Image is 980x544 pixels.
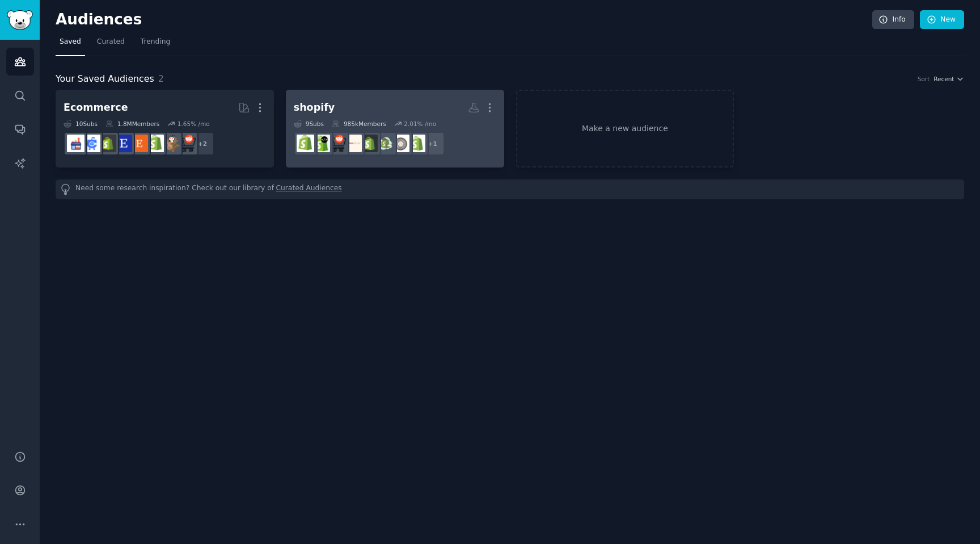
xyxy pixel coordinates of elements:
[872,10,914,30] a: Info
[376,135,394,152] img: Shopify_Users
[7,10,33,30] img: GummySearch logo
[276,183,342,195] a: Curated Audiences
[392,135,409,152] img: ShopifyeCommerce
[56,33,85,56] a: Saved
[933,75,954,83] span: Recent
[97,37,125,47] span: Curated
[56,11,872,29] h2: Audiences
[115,135,132,152] img: EtsySellers
[56,179,964,199] div: Need some research inspiration? Check out our library of
[360,135,378,152] img: ShopifyWebsites
[286,90,504,168] a: shopify9Subs985kMembers2.01% /mo+1Dropshipping_GuideShopifyeCommerceShopify_UsersShopifyWebsitess...
[178,120,210,128] div: 1.65 % /mo
[56,90,274,168] a: Ecommerce10Subs1.8MMembers1.65% /mo+2ecommercedropshipshopifyEtsyEtsySellersreviewmyshopifyecomme...
[64,101,128,115] div: Ecommerce
[93,33,129,56] a: Curated
[60,37,81,47] span: Saved
[328,135,346,152] img: ecommerce
[162,135,180,152] img: dropship
[178,135,196,152] img: ecommerce
[191,132,214,156] div: + 2
[294,120,324,128] div: 9 Sub s
[404,120,436,128] div: 2.01 % /mo
[141,37,170,47] span: Trending
[920,10,964,30] a: New
[408,135,425,152] img: Dropshipping_Guide
[421,132,445,156] div: + 1
[918,75,930,83] div: Sort
[294,101,335,115] div: shopify
[312,135,330,152] img: shopifyDev
[99,135,116,152] img: reviewmyshopify
[137,33,174,56] a: Trending
[146,135,164,152] img: shopify
[130,135,148,152] img: Etsy
[933,75,964,83] button: Recent
[105,120,159,128] div: 1.8M Members
[344,135,362,152] img: shopify_store_help
[297,135,314,152] img: shopify
[67,135,85,152] img: ecommerce_growth
[64,120,98,128] div: 10 Sub s
[158,73,164,84] span: 2
[56,72,154,86] span: Your Saved Audiences
[83,135,100,152] img: ecommercemarketing
[332,120,386,128] div: 985k Members
[516,90,734,168] a: Make a new audience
